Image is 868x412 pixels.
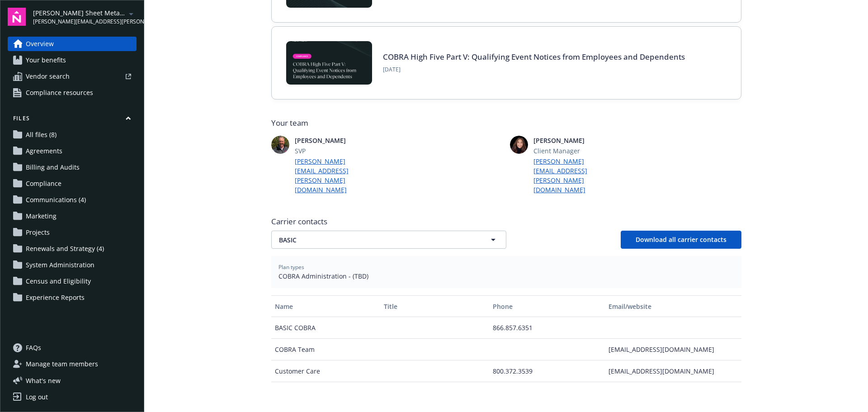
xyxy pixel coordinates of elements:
div: Log out [26,390,48,404]
a: Communications (4) [8,193,137,207]
span: Experience Reports [26,290,85,305]
a: Compliance [8,176,137,191]
span: Marketing [26,209,57,223]
span: [PERSON_NAME][EMAIL_ADDRESS][PERSON_NAME][DOMAIN_NAME] [33,18,126,26]
span: [DATE] [383,66,685,74]
a: [PERSON_NAME][EMAIL_ADDRESS][PERSON_NAME][DOMAIN_NAME] [295,156,383,194]
button: Download all carrier contacts [621,231,741,249]
a: Your benefits [8,53,137,67]
a: [PERSON_NAME][EMAIL_ADDRESS][PERSON_NAME][DOMAIN_NAME] [533,156,622,194]
a: COBRA High Five Part V: Qualifying Event Notices from Employees and Dependents [383,52,685,62]
a: Experience Reports [8,290,137,305]
span: Vendor search [26,69,70,84]
span: COBRA Administration - (TBD) [278,271,734,281]
a: arrowDropDown [126,8,137,19]
a: Compliance resources [8,85,137,100]
span: Overview [26,37,54,51]
span: Your benefits [26,53,66,67]
img: BLOG-Card Image - Compliance - COBRA High Five Pt 5 - 09-11-25.jpg [286,41,372,85]
a: Renewals and Strategy (4) [8,242,137,256]
span: Agreements [26,144,62,158]
img: navigator-logo.svg [8,8,26,26]
span: All files (8) [26,128,57,142]
a: Vendor search [8,69,137,84]
span: Communications (4) [26,193,86,207]
a: Marketing [8,209,137,223]
span: FAQs [26,341,41,355]
a: Census and Eligibility [8,274,137,289]
div: Title [384,302,486,311]
span: Compliance resources [26,85,93,100]
span: Your team [271,118,741,128]
div: COBRA Team [271,339,380,360]
div: 800.372.3539 [489,360,605,382]
a: Agreements [8,144,137,158]
button: Files [8,114,137,126]
div: BASIC COBRA [271,317,380,339]
div: Phone [493,302,601,311]
a: Manage team members [8,357,137,371]
span: Plan types [278,263,734,271]
img: photo [510,136,528,154]
div: Email/website [609,302,737,311]
a: FAQs [8,341,137,355]
button: Phone [489,295,605,317]
button: [PERSON_NAME] Sheet Metal, Inc.[PERSON_NAME][EMAIL_ADDRESS][PERSON_NAME][DOMAIN_NAME]arrowDropDown [33,8,137,26]
span: [PERSON_NAME] Sheet Metal, Inc. [33,8,126,18]
span: Manage team members [26,357,98,371]
a: System Administration [8,258,137,272]
span: SVP [295,146,383,156]
span: Carrier contacts [271,216,741,227]
span: Renewals and Strategy (4) [26,242,104,256]
span: System Administration [26,258,94,272]
span: Projects [26,225,50,240]
div: [EMAIL_ADDRESS][DOMAIN_NAME] [605,339,741,360]
a: All files (8) [8,128,137,142]
a: Projects [8,225,137,240]
span: BASIC [279,235,467,245]
span: Client Manager [533,146,622,156]
div: 866.857.6351 [489,317,605,339]
span: Download all carrier contacts [636,235,726,244]
span: Billing and Audits [26,160,80,175]
button: What's new [8,376,75,385]
span: Compliance [26,176,61,191]
div: Customer Care [271,360,380,382]
img: photo [271,136,289,154]
a: Overview [8,37,137,51]
span: What ' s new [26,376,61,385]
span: [PERSON_NAME] [533,136,622,145]
span: [PERSON_NAME] [295,136,383,145]
div: [EMAIL_ADDRESS][DOMAIN_NAME] [605,360,741,382]
a: Billing and Audits [8,160,137,175]
button: Name [271,295,380,317]
button: Email/website [605,295,741,317]
span: Census and Eligibility [26,274,91,289]
button: BASIC [271,231,506,249]
div: Name [275,302,377,311]
button: Title [380,295,489,317]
